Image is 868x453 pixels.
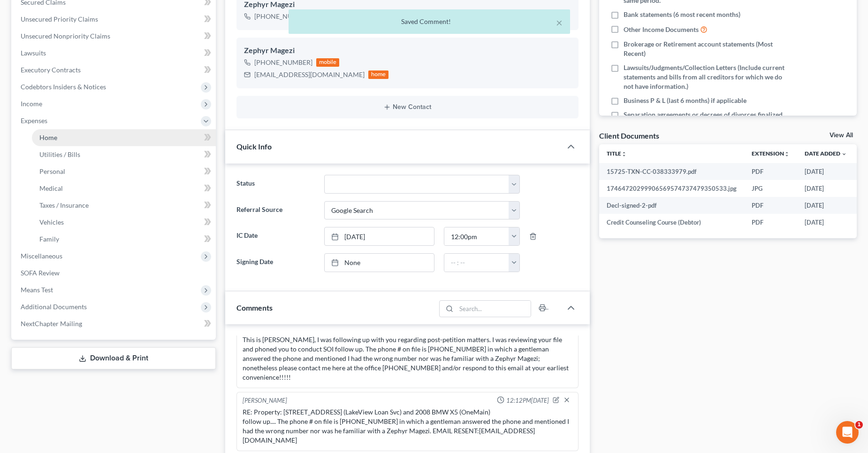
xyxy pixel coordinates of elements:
td: 17464720299906569574737479350533.jpg [599,180,744,197]
button: New Contact [244,103,571,111]
a: Family [32,231,216,248]
label: Referral Source [232,201,320,220]
span: Brokerage or Retirement account statements (Most Recent) [624,39,784,58]
div: RE: Property: [STREET_ADDRESS] (LakeView Loan Svc) and 2008 BMW X5 (OneMain) follow up.... The ph... [243,407,572,445]
iframe: Intercom live chat [836,421,859,444]
td: PDF [744,214,797,231]
span: Codebtors Insiders & Notices [21,83,106,91]
span: Quick Info [236,142,272,151]
span: Unsecured Nonpriority Claims [21,32,110,40]
span: Means Test [21,286,53,294]
td: PDF [744,163,797,180]
span: Additional Documents [21,303,87,311]
a: Medical [32,180,216,197]
div: home [368,70,389,79]
a: Date Added expand_more [805,150,847,157]
a: Taxes / Insurance [32,197,216,214]
a: NextChapter Mailing [13,315,216,332]
a: Extensionunfold_more [752,150,790,157]
td: PDF [744,197,797,214]
td: Decl-signed-2-pdf [599,197,744,214]
span: Home [39,133,57,141]
td: JPG [744,180,797,197]
span: Lawsuits [21,49,46,57]
a: View All [830,132,853,139]
span: Family [39,235,59,243]
a: Titleunfold_more [607,150,627,157]
td: 15725-TXN-CC-038333979.pdf [599,163,744,180]
span: Income [21,100,42,108]
span: Miscellaneous [21,252,62,260]
i: expand_more [841,151,847,157]
span: 1 [855,421,863,429]
i: unfold_more [621,151,627,157]
label: Signing Date [232,253,320,272]
a: SOFA Review [13,265,216,281]
a: Vehicles [32,214,216,231]
a: Lawsuits [13,45,216,62]
span: Business P & L (last 6 months) if applicable [624,96,746,105]
div: [PHONE_NUMBER] [254,58,312,67]
span: Expenses [21,117,47,125]
span: 12:12PM[DATE] [506,396,549,405]
span: Utilities / Bills [39,150,80,158]
div: [EMAIL_ADDRESS][DOMAIN_NAME] [254,70,365,79]
span: Executory Contracts [21,66,81,74]
div: mobile [316,58,340,67]
span: SOFA Review [21,269,60,277]
span: NextChapter Mailing [21,320,82,328]
td: Credit Counseling Course (Debtor) [599,214,744,231]
i: unfold_more [784,151,790,157]
a: Download & Print [11,347,216,369]
a: Utilities / Bills [32,146,216,163]
button: × [556,17,563,28]
input: -- : -- [444,227,509,245]
span: Personal [39,167,65,175]
td: [DATE] [797,197,854,214]
a: Executory Contracts [13,62,216,78]
div: Client Documents [599,131,659,141]
span: Vehicles [39,218,64,226]
a: Personal [32,163,216,180]
input: Search... [456,301,531,317]
label: IC Date [232,227,320,246]
span: Taxes / Insurance [39,201,89,209]
td: [DATE] [797,180,854,197]
div: Saved Comment! [296,17,563,26]
input: -- : -- [444,254,509,272]
td: [DATE] [797,214,854,231]
label: Status [232,175,320,194]
span: Medical [39,184,63,192]
div: [PERSON_NAME] [243,396,287,406]
span: Separation agreements or decrees of divorces finalized in the past 2 years [624,110,784,129]
td: [DATE] [797,163,854,180]
a: [DATE] [325,227,434,245]
a: Home [32,129,216,146]
a: None [325,254,434,272]
span: Lawsuits/Judgments/Collection Letters (Include current statements and bills from all creditors fo... [624,63,784,91]
span: Comments [236,303,273,312]
div: Zephyr Magezi [244,45,571,56]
